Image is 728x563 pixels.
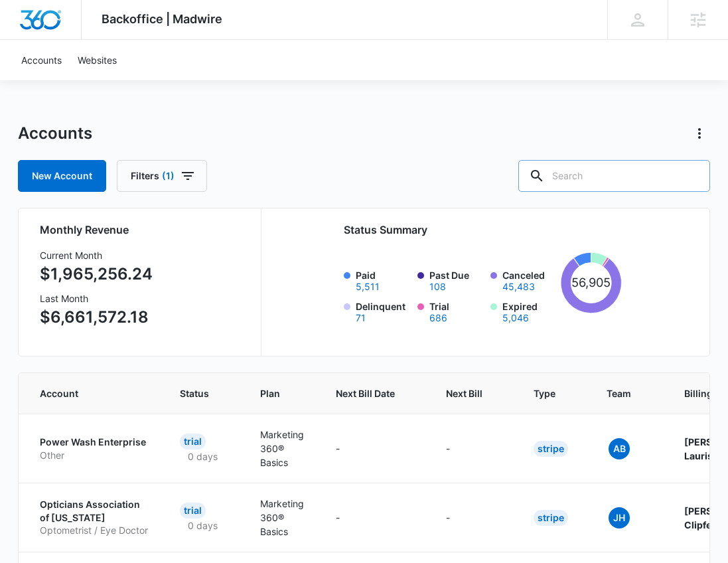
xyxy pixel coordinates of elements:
[446,386,482,400] span: Next Bill
[356,313,366,323] button: Delinquent
[40,449,148,462] p: Other
[180,519,226,532] p: 0 days
[534,510,568,526] div: Stripe
[429,282,446,291] button: Past Due
[40,262,153,286] p: $1,965,256.24
[40,436,148,461] a: Power Wash EnterpriseOther
[180,503,206,519] div: Trial
[40,248,153,262] h3: Current Month
[502,299,555,323] label: Expired
[70,40,125,80] a: Websites
[40,291,153,305] h3: Last Month
[430,483,518,552] td: -
[356,282,380,291] button: Paid
[502,268,555,291] label: Canceled
[102,12,222,26] span: Backoffice | Madwire
[40,524,148,537] p: Optometrist / Eye Doctor
[356,299,409,323] label: Delinquent
[40,222,245,238] h2: Monthly Revenue
[609,438,630,459] span: AB
[609,507,630,528] span: JH
[40,305,153,329] p: $6,661,572.18
[40,386,129,400] span: Account
[518,160,710,192] input: Search
[502,313,529,323] button: Expired
[430,414,518,483] td: -
[13,40,70,80] a: Accounts
[344,222,621,238] h2: Status Summary
[429,313,447,323] button: Trial
[40,498,148,537] a: Opticians Association of [US_STATE]Optometrist / Eye Doctor
[534,386,555,400] span: Type
[117,160,207,192] button: Filters(1)
[356,268,409,291] label: Paid
[571,275,611,289] tspan: 56,905
[40,498,148,524] p: Opticians Association of [US_STATE]
[429,268,482,291] label: Past Due
[502,282,535,291] button: Canceled
[260,497,304,538] p: Marketing 360® Basics
[689,123,710,144] button: Actions
[180,386,209,400] span: Status
[320,483,430,552] td: -
[534,441,568,457] div: Stripe
[18,123,92,143] h1: Accounts
[429,299,482,323] label: Trial
[18,160,106,192] a: New Account
[320,414,430,483] td: -
[260,428,304,469] p: Marketing 360® Basics
[607,386,633,400] span: Team
[260,386,304,400] span: Plan
[162,171,175,181] span: (1)
[40,436,148,449] p: Power Wash Enterprise
[180,449,226,463] p: 0 days
[180,434,206,449] div: Trial
[336,386,395,400] span: Next Bill Date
